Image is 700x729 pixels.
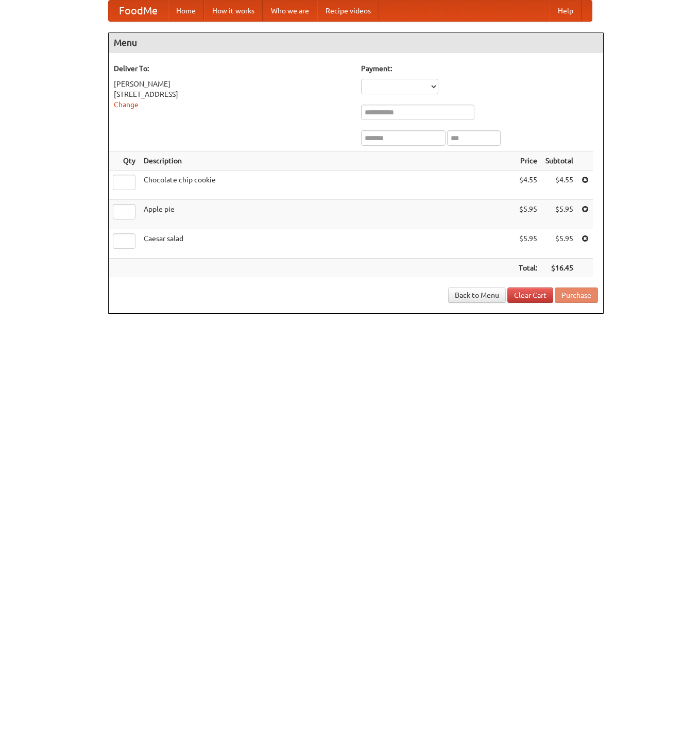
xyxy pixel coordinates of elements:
[541,171,577,200] td: $4.55
[541,259,577,278] th: $16.45
[140,151,515,171] th: Description
[140,171,515,200] td: Chocolate chip cookie
[204,1,263,21] a: How it works
[109,32,603,53] h4: Menu
[515,171,541,200] td: $4.55
[114,63,351,74] h5: Deliver To:
[448,287,506,303] a: Back to Menu
[541,200,577,229] td: $5.95
[515,229,541,259] td: $5.95
[555,287,598,303] button: Purchase
[361,63,598,74] h5: Payment:
[263,1,317,21] a: Who we are
[114,100,139,109] a: Change
[550,1,582,21] a: Help
[541,151,577,171] th: Subtotal
[140,200,515,229] td: Apple pie
[541,229,577,259] td: $5.95
[515,151,541,171] th: Price
[515,259,541,278] th: Total:
[109,151,140,171] th: Qty
[168,1,204,21] a: Home
[114,79,351,89] div: [PERSON_NAME]
[515,200,541,229] td: $5.95
[507,287,553,303] a: Clear Cart
[114,89,351,99] div: [STREET_ADDRESS]
[109,1,168,21] a: FoodMe
[140,229,515,259] td: Caesar salad
[317,1,379,21] a: Recipe videos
